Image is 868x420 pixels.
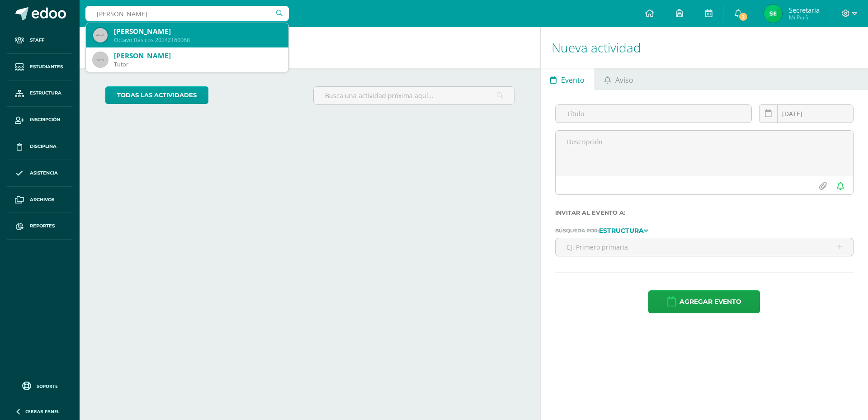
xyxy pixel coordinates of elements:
[7,133,72,160] a: Disciplina
[30,37,44,44] span: Staff
[90,27,529,68] h1: Actividades
[37,383,58,389] span: Soporte
[555,227,599,234] span: Búsqueda por:
[30,196,54,203] span: Archivos
[114,27,281,36] div: [PERSON_NAME]
[30,143,57,150] span: Disciplina
[30,116,60,123] span: Inscripción
[599,227,648,233] a: Estructura
[555,209,854,216] label: Invitar al evento a:
[114,36,281,44] div: Octavo Básicos 2024Z160068
[93,28,108,42] img: 45x45
[615,69,633,91] span: Aviso
[30,90,61,97] span: Estructura
[314,87,514,104] input: Busca una actividad próxima aquí...
[114,61,281,68] div: Tutor
[7,80,72,107] a: Estructura
[93,52,108,67] img: 45x45
[541,68,594,90] a: Evento
[556,105,751,123] input: Título
[7,54,72,80] a: Estudiantes
[25,408,60,415] span: Cerrar panel
[599,227,644,235] strong: Estructura
[85,6,289,21] input: Busca un usuario...
[7,160,72,187] a: Asistencia
[738,12,748,22] span: 2
[556,238,853,256] input: Ej. Primero primaria
[105,86,208,104] a: todas las Actividades
[7,107,72,133] a: Inscripción
[789,5,820,14] span: Secretaría
[759,105,853,123] input: Fecha de entrega
[30,222,55,230] span: Reportes
[7,187,72,213] a: Archivos
[561,69,585,91] span: Evento
[11,379,69,392] a: Soporte
[552,27,857,68] h1: Nueva actividad
[789,14,820,21] span: Mi Perfil
[648,290,760,313] button: Agregar evento
[30,170,58,177] span: Asistencia
[114,51,281,61] div: [PERSON_NAME]
[595,68,643,90] a: Aviso
[30,63,63,71] span: Estudiantes
[7,27,72,54] a: Staff
[764,5,782,23] img: bb51d92fe231030405650637fd24292c.png
[7,213,72,240] a: Reportes
[679,291,741,313] span: Agregar evento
